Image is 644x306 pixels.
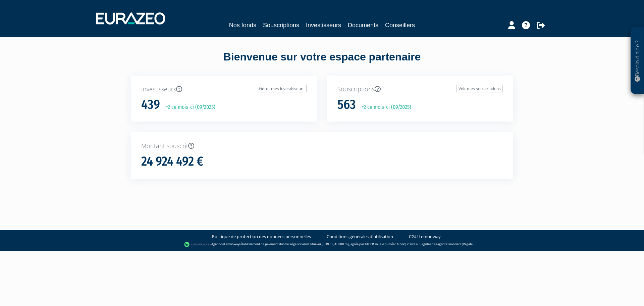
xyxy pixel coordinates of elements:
[212,233,311,240] a: Politique de protection des données personnelles
[337,98,356,112] h1: 563
[141,142,503,150] p: Montant souscrit
[420,242,473,246] a: Registre des agents financiers (Regafi)
[229,20,256,30] a: Nos fonds
[327,233,393,240] a: Conditions générales d'utilisation
[306,20,341,30] a: Investisseurs
[141,155,203,169] h1: 24 924 492 €
[457,85,503,92] a: Voir mes souscriptions
[385,20,415,30] a: Conseillers
[7,241,637,248] div: - Agent de (établissement de paiement dont le siège social est situé au [STREET_ADDRESS], agréé p...
[224,242,239,246] a: Lemonway
[409,233,441,240] a: CGU Lemonway
[96,12,165,25] img: 1732889491-logotype_eurazeo_blanc_rvb.png
[348,20,378,30] a: Documents
[141,98,160,112] h1: 439
[141,85,307,94] p: Investisseurs
[257,85,307,92] a: Gérer mes investisseurs
[634,31,641,91] p: Besoin d'aide ?
[126,49,518,76] div: Bienvenue sur votre espace partenaire
[337,85,503,94] p: Souscriptions
[357,103,411,111] p: +2 ce mois-ci (09/2025)
[161,103,215,111] p: +2 ce mois-ci (09/2025)
[263,20,299,30] a: Souscriptions
[184,241,210,248] img: logo-lemonway.png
